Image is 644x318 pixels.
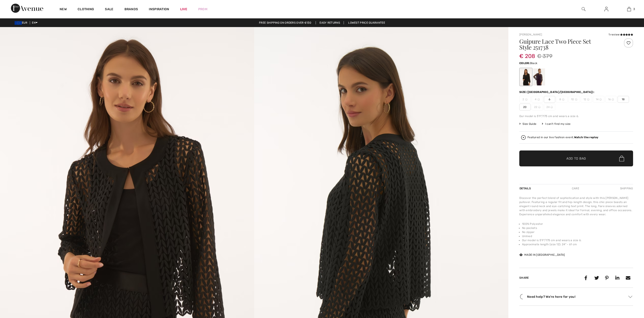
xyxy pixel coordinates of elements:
[521,135,526,140] img: Watch the replay
[519,104,531,110] span: 20
[562,98,564,100] img: ring-m.svg
[618,6,640,12] a: 3
[574,136,598,139] strong: Watch the replay
[255,21,315,24] a: Free shipping on orders over €130
[575,98,577,100] img: ring-m.svg
[519,48,535,59] span: € 208
[587,98,589,100] img: ring-m.svg
[525,98,527,100] img: ring-m.svg
[519,253,565,257] div: Made in [GEOGRAPHIC_DATA]
[550,106,553,108] img: ring-m.svg
[522,222,633,226] li: 100% Polyester
[519,196,633,216] div: Discover the perfect blend of sophistication and style with this [PERSON_NAME] pullover. Featurin...
[628,296,632,298] img: Arrow2.svg
[527,136,598,139] div: Featured in our live fashion event.
[532,96,543,103] span: 4
[556,96,568,103] span: 8
[537,52,553,60] span: € 379
[581,96,592,103] span: 12
[198,7,207,12] a: Prom
[619,155,624,161] img: Bag.svg
[530,62,538,65] span: Black
[519,38,614,50] h1: Guipure Lace Two Piece Set Style 251738
[522,230,633,234] li: No zipper
[544,96,555,103] span: 6
[519,62,530,65] span: Color:
[544,104,555,110] span: 24
[612,98,614,100] img: ring-m.svg
[11,4,43,13] img: 1ère Avenue
[78,7,94,12] a: Clothing
[582,6,586,12] img: search the website
[180,7,187,12] a: Live
[604,6,608,12] img: My Info
[519,114,633,118] div: Our model is 5'9"/175 cm and wears a size 6.
[542,122,570,126] div: I can't find my size
[633,7,635,11] span: 3
[522,242,633,246] li: Approximate length (size 12): 24" - 61 cm
[522,226,633,230] li: No pockets
[568,96,580,103] span: 10
[519,96,531,103] span: 2
[60,7,67,12] a: New
[605,96,617,103] span: 16
[568,184,583,193] div: Care
[519,293,633,300] div: Need help? We're here for you!
[618,96,629,103] span: 18
[316,21,344,24] a: Easy Returns
[538,106,540,108] img: ring-m.svg
[609,33,633,37] div: 1 review
[15,21,22,25] img: Euro
[519,184,532,193] div: Details
[593,96,604,103] span: 14
[538,98,540,100] img: ring-m.svg
[532,104,543,110] span: 22
[522,234,633,238] li: Unlined
[566,156,586,161] span: Add to Bag
[15,21,29,24] span: EUR
[533,68,545,85] div: Midnight Blue
[520,68,532,85] div: Black
[519,122,536,126] span: Size Guide
[519,276,529,279] span: Share
[149,7,169,12] span: Inspiration
[519,90,595,94] div: Size ([GEOGRAPHIC_DATA]/[GEOGRAPHIC_DATA]):
[619,184,633,193] div: Shipping
[627,6,631,12] img: My Bag
[522,238,633,242] li: Our model is 5'9"/175 cm and wears a size 6.
[124,7,138,12] a: Brands
[599,98,602,100] img: ring-m.svg
[105,7,113,12] a: Sale
[519,33,542,36] a: [PERSON_NAME]
[345,21,389,24] a: Lowest Price Guarantee
[519,150,633,166] button: Add to Bag
[601,6,612,12] a: Sign In
[32,21,38,24] span: EN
